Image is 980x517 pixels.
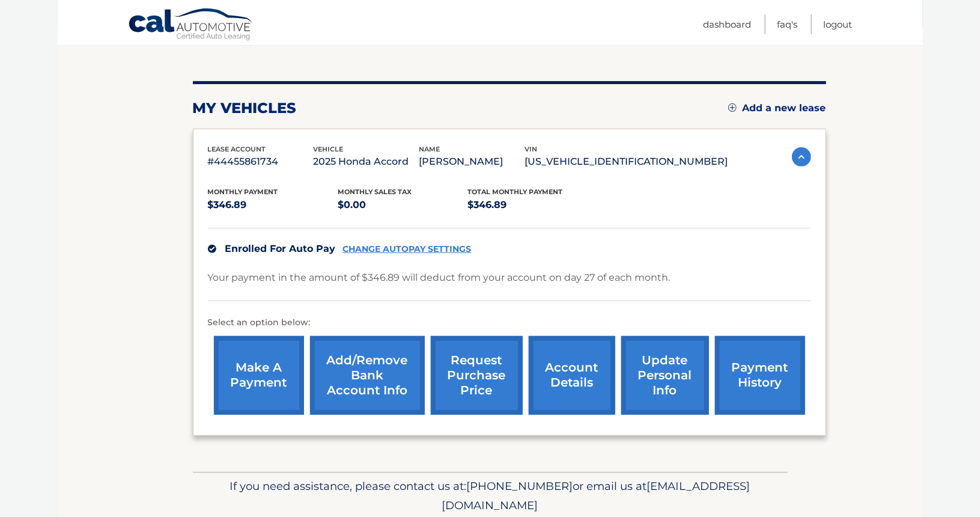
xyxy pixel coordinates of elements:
p: Your payment in the amount of $346.89 will deduct from your account on day 27 of each month. [208,269,671,286]
a: CHANGE AUTOPAY SETTINGS [343,244,472,254]
a: Add/Remove bank account info [310,336,425,415]
p: $346.89 [208,197,338,213]
span: name [419,145,440,153]
a: Dashboard [704,14,752,34]
p: #44455861734 [208,153,314,170]
span: Monthly Payment [208,188,278,196]
a: update personal info [621,336,709,415]
a: Cal Automotive [128,8,254,43]
p: $346.89 [468,197,598,213]
a: account details [529,336,615,415]
a: request purchase price [431,336,523,415]
span: vehicle [314,145,344,153]
a: FAQ's [778,14,798,34]
p: [US_VEHICLE_IDENTIFICATION_NUMBER] [525,153,728,170]
a: payment history [715,336,805,415]
p: 2025 Honda Accord [314,153,419,170]
span: vin [525,145,538,153]
p: Select an option below: [208,316,811,330]
a: Add a new lease [728,102,826,114]
span: lease account [208,145,266,153]
span: Total Monthly Payment [468,188,563,196]
span: Enrolled For Auto Pay [225,243,336,254]
img: accordion-active.svg [792,147,811,167]
img: check.svg [208,245,216,253]
a: Logout [824,14,853,34]
img: add.svg [728,103,737,112]
span: [PHONE_NUMBER] [467,479,573,493]
p: If you need assistance, please contact us at: or email us at [201,477,780,515]
h2: my vehicles [193,99,297,117]
span: Monthly sales Tax [338,188,412,196]
a: make a payment [214,336,304,415]
p: [PERSON_NAME] [419,153,525,170]
p: $0.00 [338,197,468,213]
